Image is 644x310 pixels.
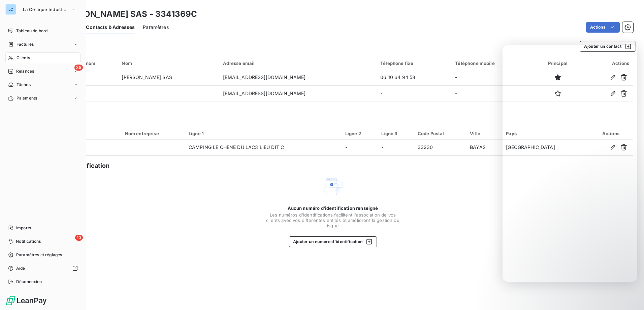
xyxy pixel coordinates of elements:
[118,69,219,85] td: [PERSON_NAME] SAS
[5,93,80,104] a: Paiements
[17,41,34,47] span: Factures
[381,131,410,136] div: Ligne 3
[377,140,414,156] td: -
[17,82,31,88] span: Tâches
[289,236,377,247] button: Ajouter un numéro d’identification
[586,22,620,33] button: Actions
[380,61,447,66] div: Téléphone fixe
[466,140,502,156] td: BAYAS
[23,7,68,12] span: La Celtique Industrielle
[185,140,341,156] td: CAMPING LE CHENE DU LAC3 LIEU DIT C
[219,69,376,85] td: [EMAIL_ADDRESS][DOMAIN_NAME]
[223,61,372,66] div: Adresse email
[16,68,34,74] span: Relances
[5,39,80,50] a: Factures
[5,26,80,36] a: Tableau de bord
[75,235,83,241] span: 10
[322,176,344,197] img: Empty state
[418,131,462,136] div: Code Postal
[455,61,529,66] div: Téléphone mobile
[16,225,31,231] span: Imports
[16,265,25,271] span: Aide
[59,8,197,20] h3: [PERSON_NAME] SAS - 3341369C
[16,252,62,258] span: Paramètres et réglages
[376,69,451,85] td: 06 10 64 94 58
[470,131,498,136] div: Ville
[78,61,114,66] div: Prénom
[17,55,30,61] span: Clients
[5,263,80,274] a: Aide
[16,279,42,285] span: Déconnexion
[451,85,534,102] td: -
[265,212,400,228] span: Les numéros d'identifications facilitent l'association de vos clients avec vos différentes entité...
[502,140,588,156] td: [GEOGRAPHIC_DATA]
[16,28,47,34] span: Tableau de bord
[5,79,80,90] a: Tâches
[122,61,215,66] div: Nom
[414,140,466,156] td: 33230
[219,85,376,102] td: [EMAIL_ADDRESS][DOMAIN_NAME]
[621,287,637,303] iframe: Intercom live chat
[5,295,47,306] img: Logo LeanPay
[580,41,636,52] button: Ajouter un contact
[503,45,637,282] iframe: Intercom live chat
[451,69,534,85] td: -
[17,95,37,101] span: Paiements
[16,238,41,244] span: Notifications
[5,4,16,15] div: LC
[189,131,337,136] div: Ligne 1
[341,140,378,156] td: -
[5,223,80,233] a: Imports
[143,24,169,31] span: Paramètres
[376,85,451,102] td: -
[5,66,80,77] a: 35Relances
[5,249,80,260] a: Paramètres et réglages
[288,205,378,211] span: Aucun numéro d’identification renseigné
[5,52,80,63] a: Clients
[345,131,374,136] div: Ligne 2
[125,131,181,136] div: Nom entreprise
[74,65,83,71] span: 35
[86,24,135,31] span: Contacts & Adresses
